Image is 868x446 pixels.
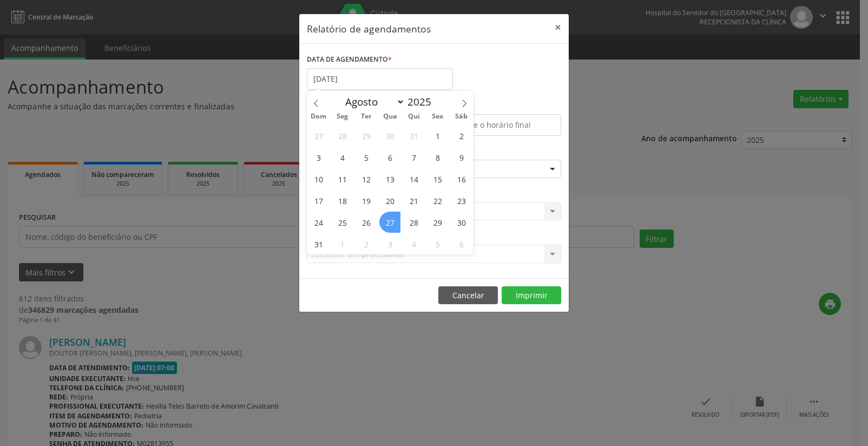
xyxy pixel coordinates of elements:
span: Agosto 6, 2025 [379,147,400,168]
span: Agosto 16, 2025 [451,168,472,189]
span: Seg [331,113,354,120]
span: Agosto 11, 2025 [332,168,353,189]
span: Agosto 25, 2025 [332,212,353,233]
span: Agosto 13, 2025 [379,168,400,189]
span: Sex [426,113,450,120]
span: Agosto 18, 2025 [332,190,353,211]
input: Selecione uma data ou intervalo [307,68,453,90]
span: Julho 28, 2025 [332,125,353,146]
label: DATA DE AGENDAMENTO [307,51,392,68]
span: Agosto 1, 2025 [427,125,448,146]
span: Agosto 2, 2025 [451,125,472,146]
span: Agosto 19, 2025 [356,190,377,211]
select: Month [340,94,405,109]
input: Selecione o horário final [437,114,561,136]
label: ATÉ [437,97,561,114]
span: Julho 29, 2025 [356,125,377,146]
span: Agosto 24, 2025 [308,212,329,233]
span: Setembro 1, 2025 [332,233,353,254]
span: Ter [354,113,378,120]
button: Close [547,14,569,41]
span: Agosto 5, 2025 [356,147,377,168]
span: Sáb [450,113,474,120]
span: Setembro 3, 2025 [379,233,400,254]
span: Setembro 4, 2025 [403,233,424,254]
span: Agosto 3, 2025 [308,147,329,168]
span: Agosto 14, 2025 [403,168,424,189]
span: Agosto 26, 2025 [356,212,377,233]
span: Julho 27, 2025 [308,125,329,146]
span: Julho 30, 2025 [379,125,400,146]
span: Agosto 22, 2025 [427,190,448,211]
span: Julho 31, 2025 [403,125,424,146]
span: Agosto 10, 2025 [308,168,329,189]
h5: Relatório de agendamentos [307,22,431,36]
span: Dom [307,113,331,120]
span: Agosto 30, 2025 [451,212,472,233]
span: Setembro 5, 2025 [427,233,448,254]
span: Agosto 23, 2025 [451,190,472,211]
span: Agosto 28, 2025 [403,212,424,233]
span: Agosto 9, 2025 [451,147,472,168]
span: Agosto 7, 2025 [403,147,424,168]
input: Year [405,95,440,109]
span: Agosto 4, 2025 [332,147,353,168]
span: Agosto 29, 2025 [427,212,448,233]
span: Agosto 20, 2025 [379,190,400,211]
span: Qui [402,113,426,120]
span: Setembro 2, 2025 [356,233,377,254]
span: Agosto 27, 2025 [379,212,400,233]
span: Setembro 6, 2025 [451,233,472,254]
span: Qua [378,113,402,120]
span: Agosto 15, 2025 [427,168,448,189]
span: Agosto 8, 2025 [427,147,448,168]
span: Agosto 31, 2025 [308,233,329,254]
span: Agosto 17, 2025 [308,190,329,211]
button: Cancelar [438,286,498,305]
span: Agosto 21, 2025 [403,190,424,211]
button: Imprimir [502,286,561,305]
span: Agosto 12, 2025 [356,168,377,189]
